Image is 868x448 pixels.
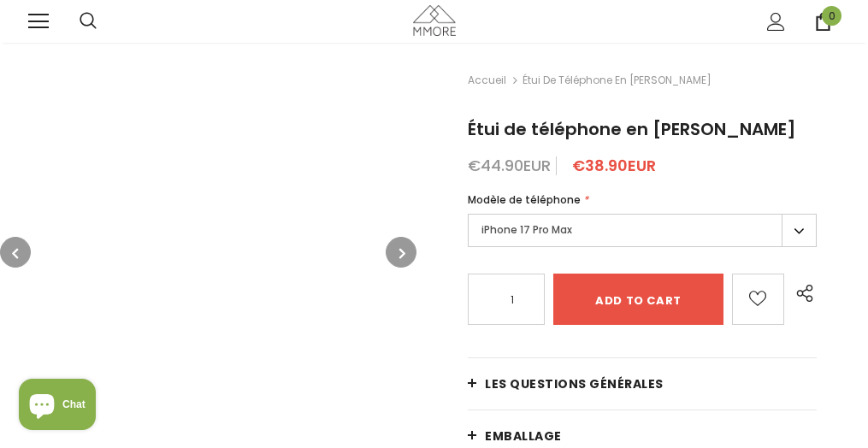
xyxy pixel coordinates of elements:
[468,117,796,141] span: Étui de téléphone en [PERSON_NAME]
[468,358,817,410] a: Les questions générales
[14,379,101,434] inbox-online-store-chat: Shopify online store chat
[468,70,506,91] a: Accueil
[553,274,723,325] input: Add to cart
[822,6,841,26] span: 0
[572,155,656,176] span: €38.90EUR
[468,155,551,176] span: €44.90EUR
[468,214,817,247] label: iPhone 17 Pro Max
[468,192,581,207] span: Modèle de téléphone
[523,70,712,91] span: Étui de téléphone en [PERSON_NAME]
[814,13,832,31] a: 0
[413,5,456,35] img: Cas MMORE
